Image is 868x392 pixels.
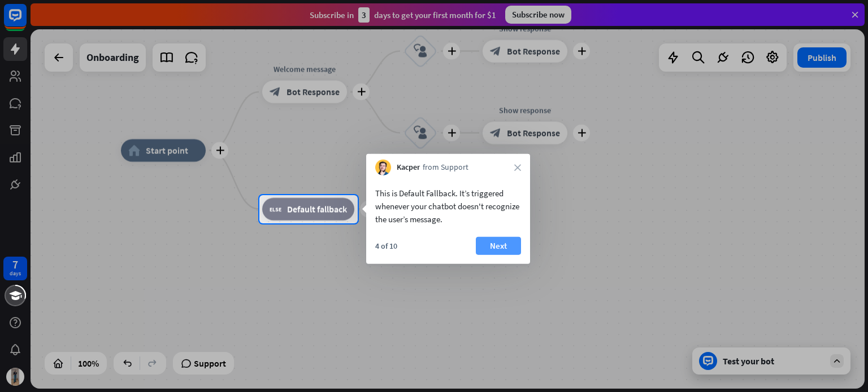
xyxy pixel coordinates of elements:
span: from Support [423,162,468,173]
div: This is Default Fallback. It’s triggered whenever your chatbot doesn't recognize the user’s message. [375,187,521,226]
div: 4 of 10 [375,241,397,251]
button: Next [476,237,521,255]
i: close [514,164,521,171]
i: block_fallback [270,204,281,215]
span: Default fallback [287,204,347,215]
button: Open LiveChat chat widget [9,5,43,38]
span: Kacper [397,162,420,173]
